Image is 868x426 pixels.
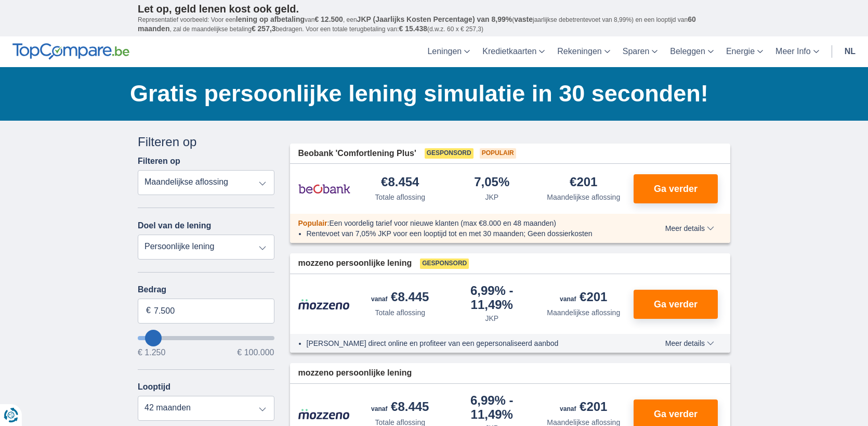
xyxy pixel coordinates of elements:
[314,15,343,23] span: € 12.500
[138,3,730,15] p: Let op, geld lenen kost ook geld.
[769,36,825,67] a: Meer Info
[290,218,636,228] div: :
[329,219,556,227] span: Een voordelig tarief voor nieuwe klanten (max €8.000 en 48 maanden)
[560,291,607,305] div: €201
[371,291,429,305] div: €8.445
[616,36,664,67] a: Sparen
[138,285,274,294] label: Bedrag
[664,36,720,67] a: Beleggen
[138,15,730,34] p: Representatief voorbeeld: Voor een van , een ( jaarlijkse debetrentevoet van 8,99%) en een loopti...
[657,339,722,347] button: Meer details
[838,36,862,67] a: nl
[485,313,498,324] div: JKP
[371,401,429,415] div: €8.445
[421,36,476,67] a: Leningen
[298,257,412,269] span: mozzeno persoonlijke lening
[138,221,211,230] label: Doel van de lening
[634,290,718,319] button: Ga verder
[551,36,616,67] a: Rekeningen
[560,401,607,415] div: €201
[12,43,129,60] img: TopCompare
[514,15,533,23] span: vaste
[654,184,698,193] span: Ga verder
[665,340,714,347] span: Meer details
[547,307,620,318] div: Maandelijkse aflossing
[357,15,512,23] span: JKP (Jaarlijks Kosten Percentage) van 8,99%
[547,192,620,202] div: Maandelijkse aflossing
[570,176,597,190] div: €201
[138,133,274,151] div: Filteren op
[298,299,350,310] img: product.pl.alt Mozzeno
[298,148,416,160] span: Beobank 'Comfortlening Plus'
[236,15,305,23] span: lening op afbetaling
[307,338,627,348] li: [PERSON_NAME] direct online en profiteer van een gepersonaliseerd aanbod
[375,192,425,202] div: Totale aflossing
[130,78,730,110] h1: Gratis persoonlijke lening simulatie in 30 seconden!
[138,336,274,340] input: wantToBorrow
[420,259,469,269] span: Gesponsord
[298,408,350,420] img: product.pl.alt Mozzeno
[307,228,627,239] li: Rentevoet van 7,05% JKP voor een looptijd tot en met 30 maanden; Geen dossierkosten
[298,219,327,227] span: Populair
[476,36,551,67] a: Kredietkaarten
[720,36,769,67] a: Energie
[381,176,419,190] div: €8.454
[654,409,698,419] span: Ga verder
[425,148,474,159] span: Gesponsord
[450,285,534,311] div: 6,99%
[485,192,498,202] div: JKP
[138,382,170,392] label: Looptijd
[138,15,696,33] span: 60 maanden
[138,157,180,166] label: Filteren op
[450,394,534,421] div: 6,99%
[298,176,350,202] img: product.pl.alt Beobank
[399,24,427,33] span: € 15.438
[480,148,516,159] span: Populair
[252,24,276,33] span: € 257,3
[654,300,698,309] span: Ga verder
[657,224,722,233] button: Meer details
[474,176,509,190] div: 7,05%
[146,305,151,317] span: €
[298,367,412,379] span: mozzeno persoonlijke lening
[375,307,425,318] div: Totale aflossing
[634,174,718,203] button: Ga verder
[665,225,714,232] span: Meer details
[138,348,165,357] span: € 1.250
[237,348,274,357] span: € 100.000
